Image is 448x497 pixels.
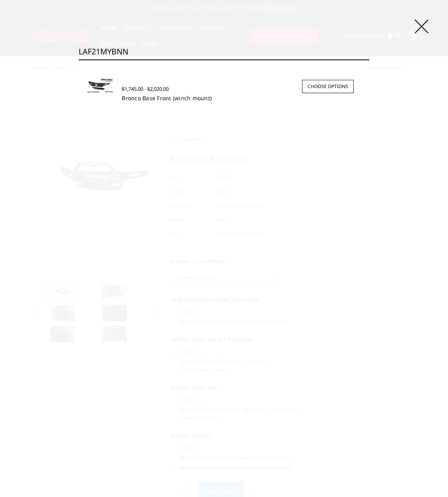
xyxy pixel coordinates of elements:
img: Freedom Series - Bronco Base Front Bumper [86,78,114,94]
span: $1,745.00 - $2,020.00 [122,85,169,92]
iframe: Chat Widget [409,459,448,497]
a: Choose Options [302,80,354,93]
input: Search the store [79,44,369,59]
a: Bronco Base Front (winch mount) [122,94,212,102]
a: Freedom Series - Bronco Base Front Bumper Bronco Base Front (winch mount) [86,72,114,99]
